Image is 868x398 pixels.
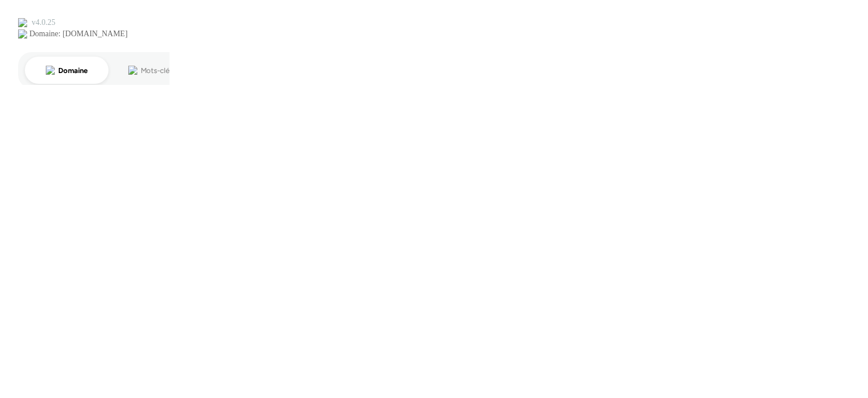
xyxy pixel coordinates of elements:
img: website_grey.svg [18,29,27,38]
img: tab_domain_overview_orange.svg [46,66,55,75]
div: v 4.0.25 [32,18,55,27]
div: Mots-clés [141,67,173,74]
img: tab_keywords_by_traffic_grey.svg [128,66,137,75]
div: Domaine [58,67,87,74]
img: logo_orange.svg [18,18,27,27]
div: Domaine: [DOMAIN_NAME] [29,29,128,38]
